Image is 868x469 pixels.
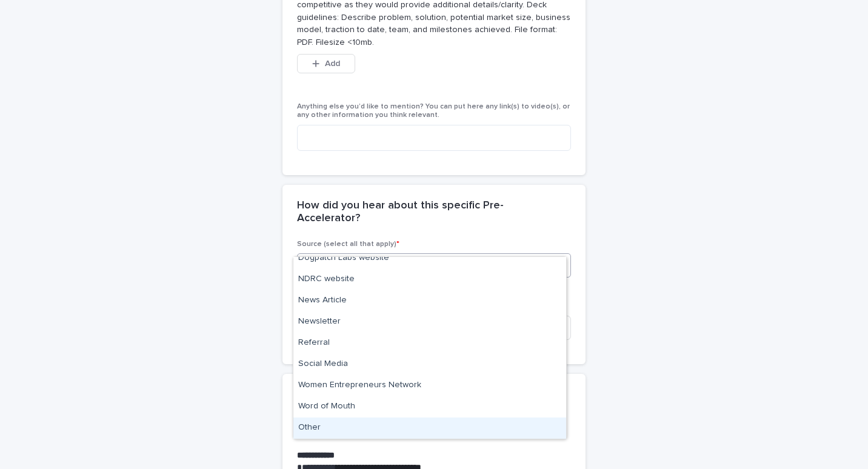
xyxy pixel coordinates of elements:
span: Anything else you’d like to mention? You can put here any link(s) to video(s), or any other infor... [297,103,570,119]
h2: How did you hear about this specific Pre-Accelerator? [297,199,566,225]
div: Newsletter [293,311,566,333]
div: Referral [293,333,566,354]
span: Source (select all that apply) [297,241,399,248]
div: Women Entrepreneurs Network [293,375,566,396]
button: Add [297,54,355,73]
div: Other [293,417,566,439]
div: News Article [293,290,566,311]
div: Social Media [293,354,566,375]
div: NDRC website [293,269,566,290]
span: Add [325,59,340,68]
div: Word of Mouth [293,396,566,417]
div: Dogpatch Labs website [293,248,566,269]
